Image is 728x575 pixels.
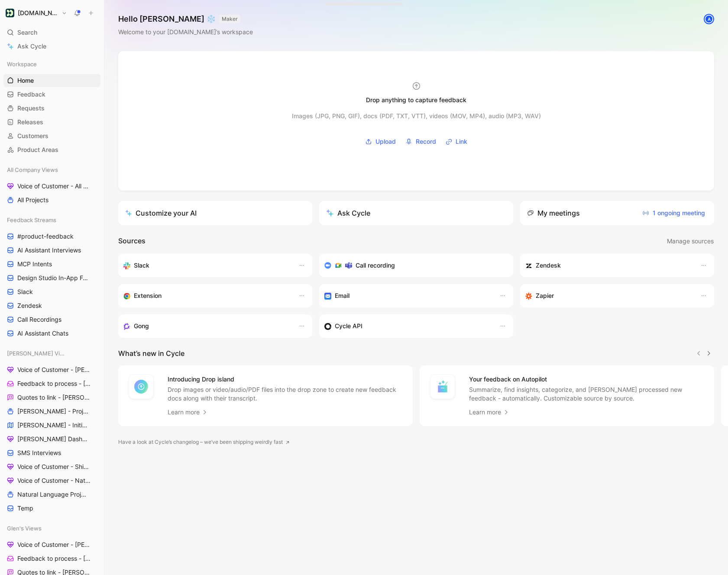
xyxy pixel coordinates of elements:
[375,136,396,147] span: Upload
[17,393,90,402] span: Quotes to link - [PERSON_NAME]
[335,321,362,331] h3: Cycle API
[123,321,290,331] div: Capture feedback from your incoming calls
[134,291,162,301] h3: Extension
[3,433,100,446] a: [PERSON_NAME] Dashboard
[456,136,467,147] span: Link
[3,391,100,404] a: Quotes to link - [PERSON_NAME]
[3,180,100,193] a: Voice of Customer - All Areas
[324,291,491,301] div: Forward emails to your feedback inbox
[402,135,439,148] button: Record
[118,438,290,446] a: Have a look at Cycle’s changelog – we’ve been shipping weirdly fast
[3,230,100,243] a: #product-feedback
[168,407,208,417] a: Learn more
[7,216,56,224] span: Feedback Streams
[17,379,91,388] span: Feedback to process - [PERSON_NAME]
[17,449,61,457] span: SMS Interviews
[324,321,491,331] div: Sync customers & send feedback from custom sources. Get inspired by our favorite use case
[705,15,713,23] div: A
[7,349,66,358] span: [PERSON_NAME] Views
[443,135,470,148] button: Link
[17,329,68,338] span: AI Assistant Chats
[3,285,100,298] a: Slack
[3,538,100,551] a: Voice of Customer - [PERSON_NAME]
[7,165,58,174] span: All Company Views
[17,554,91,563] span: Feedback to process - [PERSON_NAME]
[17,260,52,268] span: MCP Intents
[17,182,89,191] span: Voice of Customer - All Areas
[3,58,100,71] div: Workspace
[3,347,100,515] div: [PERSON_NAME] ViewsVoice of Customer - [PERSON_NAME]Feedback to process - [PERSON_NAME]Quotes to ...
[17,41,46,52] span: Ask Cycle
[17,490,89,499] span: Natural Language Projects
[469,385,704,403] p: Summarize, find insights, categorize, and [PERSON_NAME] processed new feedback - automatically. C...
[17,246,81,255] span: AI Assistant Interviews
[3,522,100,535] div: Glen's Views
[3,129,100,142] a: Customers
[17,274,90,282] span: Design Studio In-App Feedback
[536,291,554,301] h3: Zapier
[3,313,100,326] a: Call Recordings
[3,40,100,53] a: Ask Cycle
[362,135,399,148] button: Upload
[17,476,91,485] span: Voice of Customer - Natural Language
[125,208,197,218] div: Customize your AI
[17,145,58,154] span: Product Areas
[118,201,312,225] a: Customize your AI
[17,232,74,241] span: #product-feedback
[3,299,100,312] a: Zendesk
[3,363,100,376] a: Voice of Customer - [PERSON_NAME]
[326,208,370,218] div: Ask Cycle
[642,208,705,218] span: 1 ongoing meeting
[3,258,100,271] a: MCP Intents
[6,9,14,17] img: Customer.io
[3,88,100,101] a: Feedback
[17,407,89,416] span: [PERSON_NAME] - Projects
[17,301,42,310] span: Zendesk
[3,244,100,257] a: AI Assistant Interviews
[3,102,100,115] a: Requests
[469,407,510,417] a: Learn more
[335,291,349,301] h3: Email
[3,474,100,487] a: Voice of Customer - Natural Language
[536,260,561,271] h3: Zendesk
[17,365,91,374] span: Voice of Customer - [PERSON_NAME]
[17,540,91,549] span: Voice of Customer - [PERSON_NAME]
[219,15,240,23] button: MAKER
[3,7,69,19] button: Customer.io[DOMAIN_NAME]
[3,502,100,515] a: Temp
[3,163,100,207] div: All Company ViewsVoice of Customer - All AreasAll Projects
[3,74,100,87] a: Home
[319,201,513,225] button: Ask Cycle
[3,213,100,340] div: Feedback Streams#product-feedbackAI Assistant InterviewsMCP IntentsDesign Studio In-App FeedbackS...
[3,552,100,565] a: Feedback to process - [PERSON_NAME]
[416,136,436,147] span: Record
[3,488,100,501] a: Natural Language Projects
[3,116,100,129] a: Releases
[118,27,253,37] div: Welcome to your [DOMAIN_NAME]’s workspace
[3,377,100,390] a: Feedback to process - [PERSON_NAME]
[3,327,100,340] a: AI Assistant Chats
[525,291,692,301] div: Capture feedback from thousands of sources with Zapier (survey results, recordings, sheets, etc).
[17,104,45,113] span: Requests
[17,196,49,204] span: All Projects
[123,291,290,301] div: Capture feedback from anywhere on the web
[17,462,89,471] span: Voice of Customer - Shipped
[324,260,501,271] div: Record & transcribe meetings from Zoom, Meet & Teams.
[134,260,149,271] h3: Slack
[667,236,714,246] span: Manage sources
[292,111,541,121] div: Images (JPG, PNG, GIF), docs (PDF, TXT, VTT), videos (MOV, MP4), audio (MP3, WAV)
[7,60,37,68] span: Workspace
[118,14,253,24] h1: Hello [PERSON_NAME] ❄️
[17,421,89,430] span: [PERSON_NAME] - Initiatives
[469,374,704,384] h4: Your feedback on Autopilot
[17,118,43,126] span: Releases
[168,374,402,384] h4: Introducing Drop island
[7,524,42,533] span: Glen's Views
[356,260,395,271] h3: Call recording
[118,348,184,359] h2: What’s new in Cycle
[3,419,100,432] a: [PERSON_NAME] - Initiatives
[118,236,146,247] h2: Sources
[17,435,89,443] span: [PERSON_NAME] Dashboard
[366,95,466,105] div: Drop anything to capture feedback
[17,76,34,85] span: Home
